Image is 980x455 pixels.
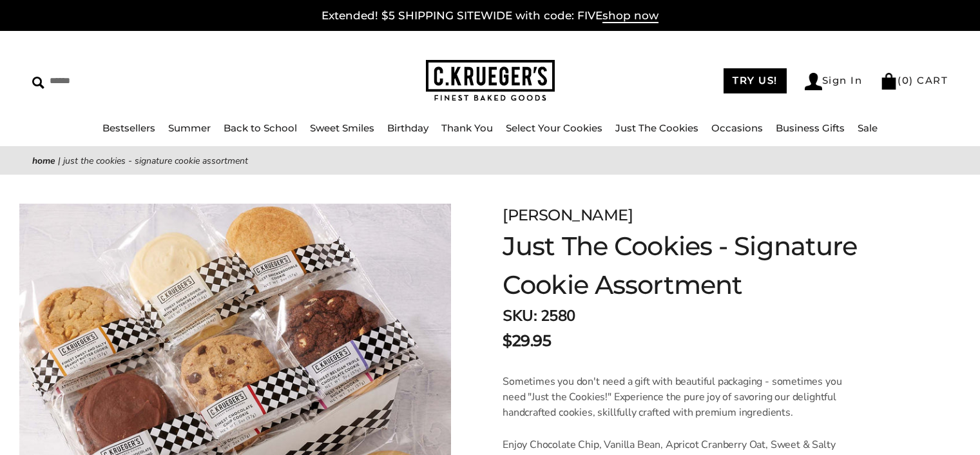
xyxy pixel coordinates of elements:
[602,9,658,23] span: shop now
[503,204,914,227] div: [PERSON_NAME]
[880,74,948,86] a: (0) CART
[880,73,898,90] img: Bag
[322,9,658,23] a: Extended! $5 SHIPPING SITEWIDE with code: FIVEshop now
[902,74,910,86] span: 0
[441,122,493,134] a: Thank You
[503,374,855,420] p: Sometimes you don't need a gift with beautiful packaging - sometimes you need "Just the Cookies!"...
[805,73,863,90] a: Sign In
[858,122,878,134] a: Sale
[426,60,555,102] img: C.KRUEGER'S
[32,77,44,89] img: Search
[711,122,763,134] a: Occasions
[615,122,698,134] a: Just The Cookies
[224,122,297,134] a: Back to School
[32,71,249,91] input: Search
[102,122,155,134] a: Bestsellers
[506,122,602,134] a: Select Your Cookies
[32,153,948,168] nav: breadcrumbs
[541,305,575,326] span: 2580
[310,122,374,134] a: Sweet Smiles
[805,73,822,90] img: Account
[32,155,55,167] a: Home
[503,305,537,326] strong: SKU:
[63,155,248,167] span: Just The Cookies - Signature Cookie Assortment
[503,329,551,353] span: $29.95
[503,227,914,304] h1: Just The Cookies - Signature Cookie Assortment
[724,68,787,93] a: TRY US!
[168,122,211,134] a: Summer
[776,122,845,134] a: Business Gifts
[58,155,61,167] span: |
[387,122,428,134] a: Birthday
